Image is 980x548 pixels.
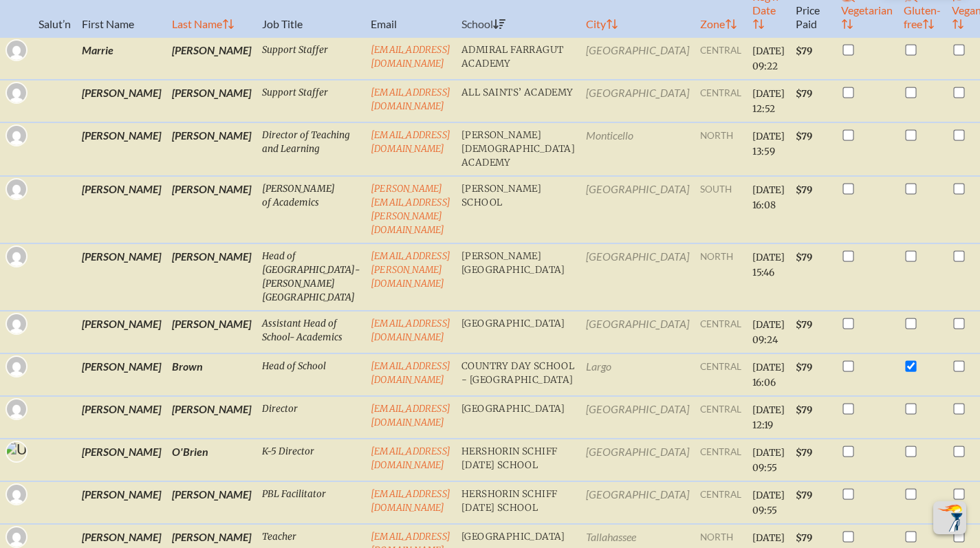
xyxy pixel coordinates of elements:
img: Gravatar [7,41,26,60]
td: [PERSON_NAME] [166,396,257,439]
a: [EMAIL_ADDRESS][DOMAIN_NAME] [371,488,450,514]
span: [DATE] 12:52 [752,88,785,115]
td: [PERSON_NAME] of Academics [257,176,365,243]
td: [PERSON_NAME] [76,353,166,396]
a: [EMAIL_ADDRESS][DOMAIN_NAME] [371,318,450,343]
td: [PERSON_NAME] [166,37,257,80]
td: Director [257,396,365,439]
a: [EMAIL_ADDRESS][DOMAIN_NAME] [371,360,450,386]
td: south [695,176,747,243]
td: [PERSON_NAME][GEOGRAPHIC_DATA] [456,243,580,311]
td: [PERSON_NAME] [76,396,166,439]
td: Director of Teaching and Learning [257,122,365,176]
img: Gravatar [7,399,26,419]
td: [GEOGRAPHIC_DATA] [456,396,580,439]
td: Head of School [257,353,365,396]
a: [EMAIL_ADDRESS][PERSON_NAME][DOMAIN_NAME] [371,250,450,289]
td: central [695,80,747,122]
td: [PERSON_NAME] [76,243,166,311]
button: Scroll Top [933,501,966,534]
td: Hershorin Schiff [DATE] School [456,481,580,524]
td: Monticello [580,122,695,176]
td: Support Staffer [257,80,365,122]
span: [DATE] 13:59 [752,131,785,157]
td: [PERSON_NAME] [166,176,257,243]
td: Admiral Farragut Academy [456,37,580,80]
img: Gravatar [7,357,26,376]
a: [EMAIL_ADDRESS][DOMAIN_NAME] [371,403,450,428]
img: Gravatar [7,126,26,145]
img: Gravatar [7,527,26,547]
td: Largo [580,353,695,396]
td: [GEOGRAPHIC_DATA] [580,396,695,439]
td: [GEOGRAPHIC_DATA] [580,176,695,243]
td: central [695,311,747,353]
td: central [695,353,747,396]
span: $79 [796,45,812,57]
td: O'Brien [166,439,257,481]
td: central [695,37,747,80]
a: [EMAIL_ADDRESS][DOMAIN_NAME] [371,87,450,112]
span: $79 [796,319,812,331]
td: Support Staffer [257,37,365,80]
td: north [695,122,747,176]
span: $79 [796,88,812,100]
span: $79 [796,447,812,459]
img: To the top [936,504,963,531]
a: [EMAIL_ADDRESS][DOMAIN_NAME] [371,129,450,155]
span: [DATE] 16:06 [752,362,785,388]
td: central [695,481,747,524]
td: [PERSON_NAME] School [456,176,580,243]
img: Gravatar [7,314,26,333]
img: Gravatar [7,83,26,102]
td: K-5 Director [257,439,365,481]
td: [PERSON_NAME] [76,176,166,243]
td: PBL Facilitator [257,481,365,524]
span: $79 [796,184,812,196]
img: Gravatar [7,485,26,504]
td: [GEOGRAPHIC_DATA] [456,311,580,353]
td: [PERSON_NAME] [166,311,257,353]
td: [PERSON_NAME] [76,311,166,353]
a: [PERSON_NAME][EMAIL_ADDRESS][PERSON_NAME][DOMAIN_NAME] [371,183,450,236]
span: [DATE] 15:46 [752,252,785,278]
td: [PERSON_NAME] [166,481,257,524]
td: [GEOGRAPHIC_DATA] [580,37,695,80]
span: $79 [796,131,812,142]
span: $79 [796,532,812,544]
td: [GEOGRAPHIC_DATA] [580,439,695,481]
td: [PERSON_NAME] [166,80,257,122]
td: [GEOGRAPHIC_DATA] [580,481,695,524]
td: central [695,396,747,439]
td: Head of [GEOGRAPHIC_DATA]-[PERSON_NAME][GEOGRAPHIC_DATA] [257,243,365,311]
td: All Saints’ Academy [456,80,580,122]
td: Assistant Head of School- Academics [257,311,365,353]
td: [PERSON_NAME] [76,122,166,176]
a: [EMAIL_ADDRESS][DOMAIN_NAME] [371,44,450,69]
img: Gravatar [7,247,26,266]
td: [GEOGRAPHIC_DATA] [580,80,695,122]
span: [DATE] 16:08 [752,184,785,211]
td: [PERSON_NAME] [166,122,257,176]
a: [EMAIL_ADDRESS][DOMAIN_NAME] [371,446,450,471]
span: [DATE] 09:55 [752,447,785,474]
td: [PERSON_NAME] [166,243,257,311]
span: [DATE] 12:19 [752,404,785,431]
td: [PERSON_NAME] [76,481,166,524]
td: [PERSON_NAME][DEMOGRAPHIC_DATA] Academy [456,122,580,176]
span: $79 [796,362,812,373]
img: Gravatar [7,179,26,199]
td: Brown [166,353,257,396]
td: Marrie [76,37,166,80]
td: north [695,243,747,311]
td: central [695,439,747,481]
td: [PERSON_NAME] [76,439,166,481]
td: [PERSON_NAME] [76,80,166,122]
span: [DATE] 09:55 [752,490,785,516]
span: $79 [796,252,812,263]
td: [GEOGRAPHIC_DATA] [580,311,695,353]
img: User Avatar [1,440,43,476]
td: [GEOGRAPHIC_DATA] [580,243,695,311]
td: Hershorin Schiff [DATE] School [456,439,580,481]
span: $79 [796,404,812,416]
